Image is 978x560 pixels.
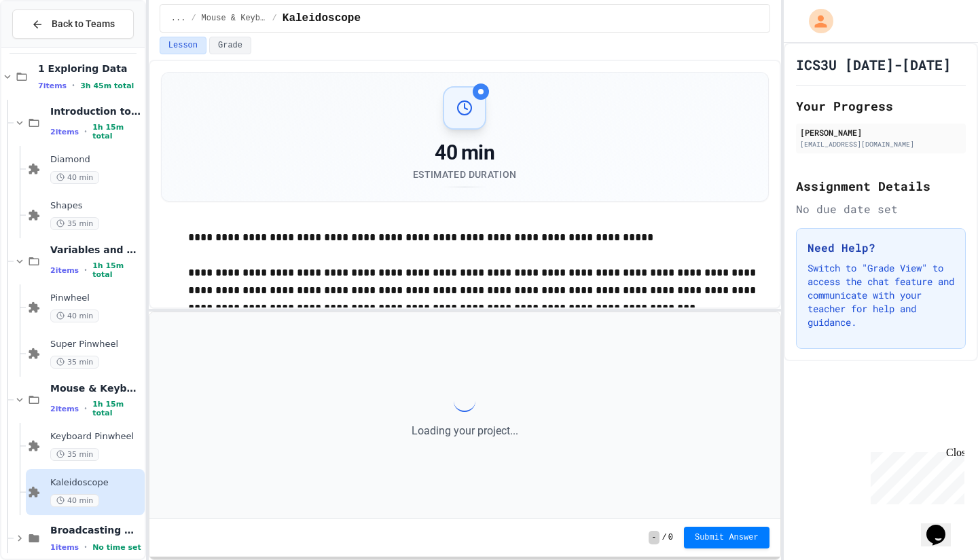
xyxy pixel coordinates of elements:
[92,261,142,279] span: 1h 15m total
[50,244,142,256] span: Variables and Blocks
[50,266,79,275] span: 2 items
[50,405,79,413] span: 2 items
[50,293,142,304] span: Pinwheel
[84,265,87,276] span: •
[72,80,75,91] span: •
[38,62,142,75] span: 1 Exploring Data
[808,261,954,329] p: Switch to "Grade View" to access the chat feature and communicate with your teacher for help and ...
[649,531,659,544] span: -
[50,477,142,489] span: Kaleidoscope
[160,37,206,54] button: Lesson
[50,431,142,443] span: Keyboard Pinwheel
[50,217,99,230] span: 35 min
[50,128,79,136] span: 2 items
[92,543,141,552] span: No time set
[808,240,954,256] h3: Need Help?
[684,527,769,548] button: Submit Answer
[50,356,99,369] span: 35 min
[84,126,87,137] span: •
[272,13,277,24] span: /
[84,403,87,414] span: •
[796,96,966,115] h2: Your Progress
[796,201,966,217] div: No due date set
[52,17,115,31] span: Back to Teams
[412,423,518,439] p: Loading your project...
[92,123,142,141] span: 1h 15m total
[209,37,251,54] button: Grade
[413,168,516,181] div: Estimated Duration
[795,5,837,37] div: My Account
[38,81,67,90] span: 7 items
[12,10,134,39] button: Back to Teams
[800,126,962,138] div: [PERSON_NAME]
[84,542,87,553] span: •
[50,310,99,322] span: 40 min
[800,139,962,149] div: [EMAIL_ADDRESS][DOMAIN_NAME]
[50,339,142,350] span: Super Pinwheel
[662,532,667,543] span: /
[202,13,267,24] span: Mouse & Keyboard
[5,5,94,86] div: Chat with us now!Close
[50,105,142,117] span: Introduction to Snap
[796,55,951,74] h1: ICS3U [DATE]-[DATE]
[191,13,196,24] span: /
[50,382,142,394] span: Mouse & Keyboard
[921,506,964,546] iframe: chat widget
[50,448,99,461] span: 35 min
[865,447,964,504] iframe: chat widget
[413,141,516,165] div: 40 min
[668,532,673,543] span: 0
[92,400,142,417] span: 1h 15m total
[50,171,99,184] span: 40 min
[50,200,142,212] span: Shapes
[50,524,142,536] span: Broadcasting & Cloning
[796,176,966,195] h2: Assignment Details
[695,532,759,543] span: Submit Answer
[50,154,142,166] span: Diamond
[80,81,134,90] span: 3h 45m total
[171,13,186,24] span: ...
[283,10,361,26] span: Kaleidoscope
[50,543,79,552] span: 1 items
[50,494,99,507] span: 40 min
